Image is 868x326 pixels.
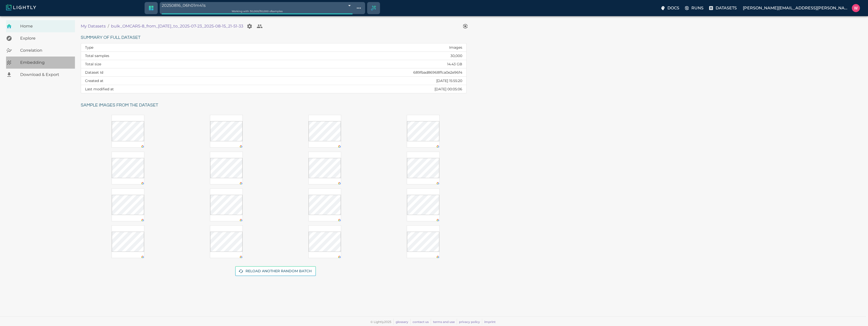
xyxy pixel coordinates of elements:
[20,23,71,29] span: Home
[6,20,75,81] nav: explore, analyze, sample, metadata, embedding, correlations label, download your dataset
[743,5,850,11] p: [PERSON_NAME][EMAIL_ADDRESS][PERSON_NAME]
[162,2,352,9] div: 20250816_06h01m41s
[81,68,232,77] th: Dataset Id
[81,43,232,52] th: Type
[6,44,75,57] a: Correlation
[81,85,232,93] th: Last modified at
[370,320,391,324] span: © Lightly 2025
[355,4,363,12] button: Show tag tree
[111,23,243,29] p: bulk_OMCAR5-8_from_2025-07-22_to_2025-07-23_2025-08-15_21-51-33
[232,10,283,13] span: Working with 30,000 / 30,000 of samples
[232,52,466,60] td: 30,000
[667,5,679,11] p: Docs
[367,2,379,14] div: Create selection
[433,320,455,324] a: terms and use
[81,43,466,93] table: dataset summary
[81,21,460,31] nav: breadcrumb
[413,320,429,324] a: contact us
[20,35,71,41] span: Explore
[6,57,75,69] a: Embedding
[111,23,243,29] a: bulk_OMCAR5-8_from_[DATE]_to_2025-07-23_2025-08-15_21-51-33
[232,60,466,68] td: 14.43 GB
[145,2,157,14] a: Switch to crop dataset
[691,5,703,11] p: Runs
[6,69,75,81] a: Download & Export
[81,23,106,29] a: My Datasets
[6,4,36,10] img: Lightly
[81,77,232,85] th: Created at
[20,47,71,53] span: Correlation
[683,4,706,13] label: Runs
[20,60,71,66] span: Embedding
[232,85,466,93] td: [DATE] 00:05:06
[659,4,681,13] label: Docs
[6,32,75,44] a: Explore
[396,320,408,324] a: glossary
[81,60,232,68] th: Total size
[108,23,109,29] li: /
[232,43,466,52] td: Images
[716,5,737,11] p: Datasets
[245,21,255,31] button: Manage your dataset
[741,3,862,14] label: [PERSON_NAME][EMAIL_ADDRESS][PERSON_NAME]William Maio
[459,320,480,324] a: privacy policy
[235,266,316,276] button: Reload another random batch
[708,4,739,13] label: Datasets
[232,68,466,77] td: 689fbad86968ffca0e2e96f4
[460,21,470,31] button: View worker run detail
[81,34,467,42] h6: Summary of full dataset
[6,20,75,32] a: Home
[255,21,265,31] button: Collaborate on your dataset
[20,72,71,78] span: Download & Export
[81,101,470,109] h6: Sample images from the dataset
[484,320,496,324] a: imprint
[852,4,860,12] img: William Maio
[232,77,466,85] td: [DATE] 15:55:20
[81,52,232,60] th: Total samples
